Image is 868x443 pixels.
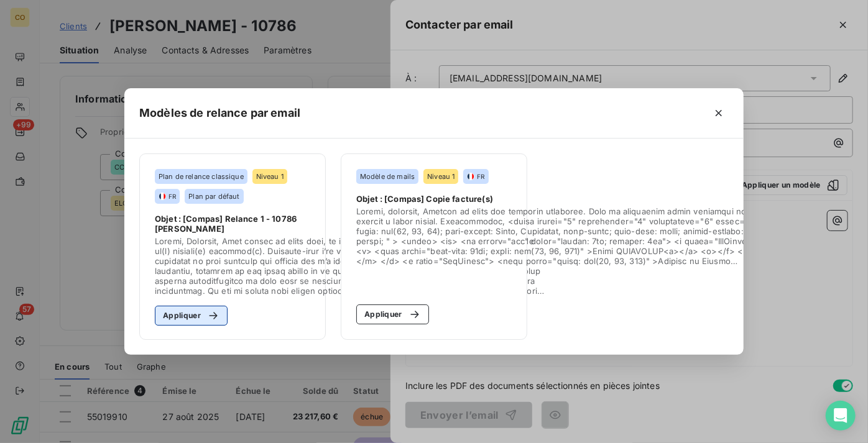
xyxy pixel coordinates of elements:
div: FR [159,192,176,201]
span: Objet : [Compas] Relance 1 - 10786 [PERSON_NAME] [155,214,310,234]
span: Objet : [Compas] Copie facture(s) [356,194,493,204]
span: Loremi, Dolorsit, Amet consec ad elits doei, te incidi utl etdo m’aliqu eni admini veni qu nostru... [155,236,548,296]
span: Plan par défaut [188,193,239,200]
div: Open Intercom Messenger [826,401,856,431]
div: FR [467,172,484,181]
button: Appliquer [155,306,228,326]
span: Niveau 1 [427,173,455,180]
span: Niveau 1 [256,173,284,180]
span: Loremi, dolorsit, Ametcon ad elits doe temporin utlaboree. Dolo ma aliquaenim admin veniamqui no ... [356,206,773,266]
h5: Modèles de relance par email [139,104,300,122]
span: Modèle de mails [360,173,415,180]
button: Appliquer [356,304,429,324]
span: Plan de relance classique [159,173,244,180]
